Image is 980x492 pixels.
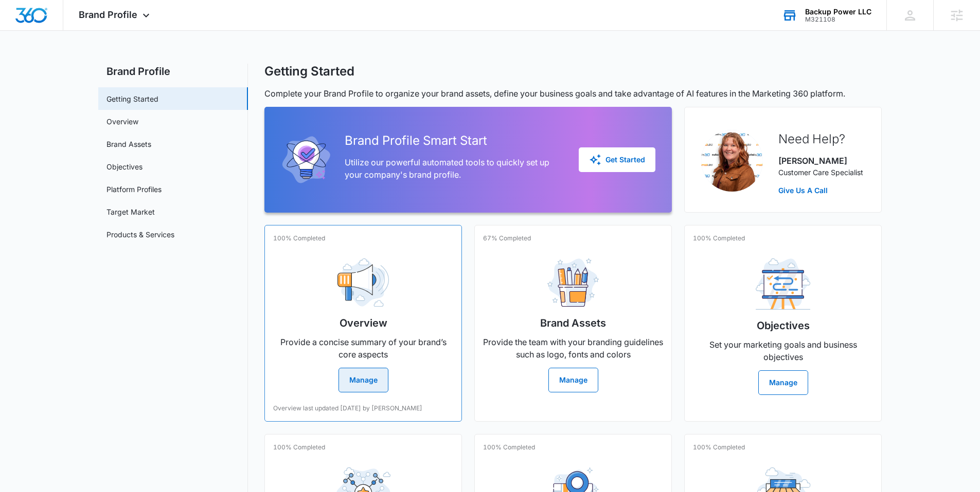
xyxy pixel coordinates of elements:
[106,184,162,195] a: Platform Profiles
[16,16,25,25] img: logo_orange.svg
[589,154,645,166] div: Get Started
[548,368,598,392] button: Manage
[273,336,453,361] p: Provide a concise summary of your brand’s core aspects
[483,336,663,361] p: Provide the team with your branding guidelines such as logo, fonts and colors
[483,443,535,452] p: 100% Completed
[106,206,155,217] a: Target Market
[79,9,137,20] span: Brand Profile
[693,234,745,243] p: 100% Completed
[98,64,248,79] h2: Brand Profile
[106,139,151,149] a: Brand Assets
[805,8,871,16] div: account name
[758,370,808,395] button: Manage
[693,443,745,452] p: 100% Completed
[106,93,158,104] a: Getting Started
[273,443,325,452] p: 100% Completed
[579,147,655,172] button: Get Started
[684,225,882,422] a: 100% CompletedObjectivesSet your marketing goals and business objectivesManage
[778,167,863,178] p: Customer Care Specialist
[805,16,871,23] div: account id
[102,60,111,68] img: tab_keywords_by_traffic_grey.svg
[106,116,138,127] a: Overview
[483,234,531,243] p: 67% Completed
[264,87,882,100] p: Complete your Brand Profile to organize your brand assets, define your business goals and take ad...
[540,315,606,331] h2: Brand Assets
[345,156,562,181] p: Utilize our powerful automated tools to quickly set up your company's brand profile.
[345,131,562,150] h2: Brand Profile Smart Start
[778,185,863,196] a: Give Us A Call
[27,27,113,35] div: Domain: [DOMAIN_NAME]
[778,155,863,167] p: [PERSON_NAME]
[338,368,388,392] button: Manage
[340,315,387,331] h2: Overview
[106,161,142,172] a: Objectives
[693,338,873,363] p: Set your marketing goals and business objectives
[264,64,354,79] h1: Getting Started
[778,130,863,148] h2: Need Help?
[16,27,25,35] img: website_grey.svg
[474,225,672,422] a: 67% CompletedBrand AssetsProvide the team with your branding guidelines such as logo, fonts and c...
[114,61,173,67] div: Keywords by Traffic
[264,225,462,422] a: 100% CompletedOverviewProvide a concise summary of your brand’s core aspectsManageOverview last u...
[28,60,36,68] img: tab_domain_overview_orange.svg
[29,16,50,25] div: v 4.0.25
[701,130,763,192] img: Alexis Austere
[273,234,325,243] p: 100% Completed
[273,404,422,413] p: Overview last updated [DATE] by [PERSON_NAME]
[757,318,810,333] h2: Objectives
[39,61,92,67] div: Domain Overview
[106,229,174,240] a: Products & Services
